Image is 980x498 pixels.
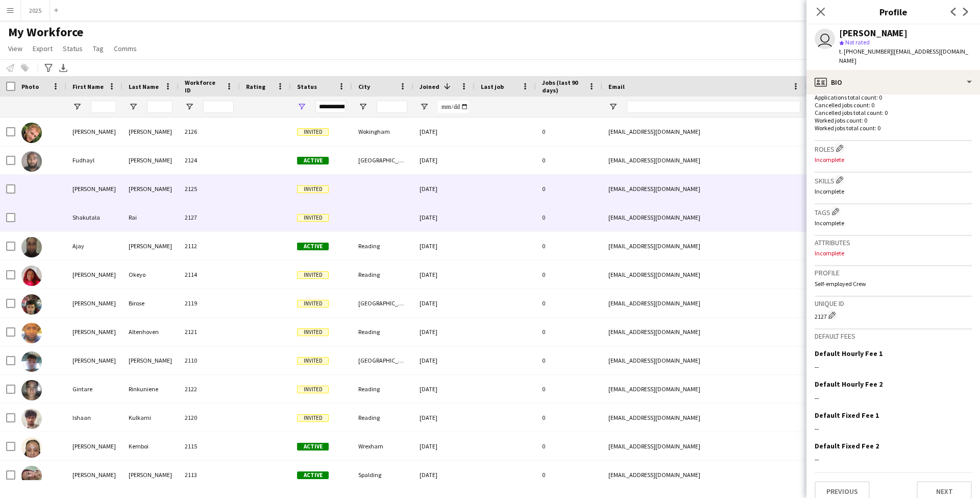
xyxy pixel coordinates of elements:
h3: Attributes [815,238,972,247]
div: Fudhayl [66,146,122,174]
div: [GEOGRAPHIC_DATA] [352,346,413,374]
div: [PERSON_NAME] [66,318,122,346]
p: Applications total count: 0 [815,93,972,101]
img: Douglas Altenhoven [21,323,42,343]
input: Email Filter Input [627,101,800,113]
div: [PERSON_NAME] [66,260,122,289]
div: 0 [536,346,602,374]
span: View [8,44,22,53]
div: [DATE] [413,175,475,203]
div: [EMAIL_ADDRESS][DOMAIN_NAME] [602,232,806,260]
div: [EMAIL_ADDRESS][DOMAIN_NAME] [602,289,806,317]
span: Invited [297,214,329,222]
app-action-btn: Export XLSX [57,62,69,74]
div: Ajay [66,232,122,260]
p: Incomplete [815,187,972,195]
img: Ajay Johnson [21,237,42,257]
span: Active [297,443,329,450]
h3: Default Hourly Fee 2 [815,380,883,389]
button: Open Filter Menu [185,102,194,111]
h3: Default Fixed Fee 1 [815,411,879,420]
div: Wrexham [352,432,413,460]
div: [EMAIL_ADDRESS][DOMAIN_NAME] [602,346,806,374]
h3: Default Hourly Fee 1 [815,349,883,358]
span: | [EMAIL_ADDRESS][DOMAIN_NAME] [839,48,968,64]
div: Birose [122,289,179,317]
div: 2127 [179,203,240,231]
div: [DATE] [413,461,475,489]
button: Open Filter Menu [420,102,429,111]
h3: Default Fixed Fee 2 [815,441,879,450]
div: [PERSON_NAME] [66,461,122,489]
div: [EMAIL_ADDRESS][DOMAIN_NAME] [602,117,806,146]
div: 0 [536,117,602,146]
div: Gintare [66,375,122,403]
div: [EMAIL_ADDRESS][DOMAIN_NAME] [602,203,806,231]
div: [PERSON_NAME] [122,232,179,260]
div: [PERSON_NAME] [122,346,179,374]
span: Invited [297,357,329,365]
div: [PERSON_NAME] [66,289,122,317]
p: Cancelled jobs count: 0 [815,101,972,109]
input: Last Name Filter Input [147,101,173,113]
div: [PERSON_NAME] [122,175,179,203]
div: Altenhoven [122,318,179,346]
button: Open Filter Menu [358,102,367,111]
div: Shakutala [66,203,122,231]
div: 2126 [179,117,240,146]
div: [DATE] [413,146,475,174]
div: 2114 [179,260,240,289]
img: Fudhayl Francis [21,151,42,172]
div: [PERSON_NAME] [66,432,122,460]
span: Not rated [845,38,870,46]
span: Status [63,44,83,53]
p: Incomplete [815,249,972,257]
span: First Name [72,83,104,90]
div: Reading [352,375,413,403]
button: 2025 [21,1,50,20]
h3: Profile [815,268,972,277]
div: [EMAIL_ADDRESS][DOMAIN_NAME] [602,375,806,403]
div: [DATE] [413,346,475,374]
span: Joined [420,83,439,90]
div: 0 [536,203,602,231]
a: View [4,42,27,55]
span: Active [297,157,329,164]
div: Wokingham [352,117,413,146]
div: [PERSON_NAME] [122,146,179,174]
span: Invited [297,128,329,136]
div: 2125 [179,175,240,203]
span: Rating [246,83,265,90]
div: 0 [536,318,602,346]
img: Jackline Kemboi [21,437,42,458]
button: Open Filter Menu [129,102,138,111]
div: -- [815,424,972,433]
div: 2127 [815,310,972,320]
div: Reading [352,404,413,432]
span: Last Name [129,83,159,90]
div: -- [815,393,972,402]
span: Status [297,83,317,90]
span: Invited [297,414,329,422]
div: 2121 [179,318,240,346]
div: -- [815,362,972,371]
span: Jobs (last 90 days) [542,79,584,94]
div: [GEOGRAPHIC_DATA] [352,289,413,317]
div: 0 [536,461,602,489]
a: Export [29,42,57,55]
div: [DATE] [413,203,475,231]
a: Status [59,42,87,55]
p: Incomplete [815,219,972,227]
div: [DATE] [413,404,475,432]
div: Spalding [352,461,413,489]
span: Email [608,83,625,90]
div: [DATE] [413,289,475,317]
div: 2120 [179,404,240,432]
div: Reading [352,232,413,260]
div: [GEOGRAPHIC_DATA] [352,146,413,174]
div: Reading [352,318,413,346]
span: Comms [114,44,137,53]
span: Tag [93,44,104,53]
span: Export [33,44,53,53]
div: 2119 [179,289,240,317]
